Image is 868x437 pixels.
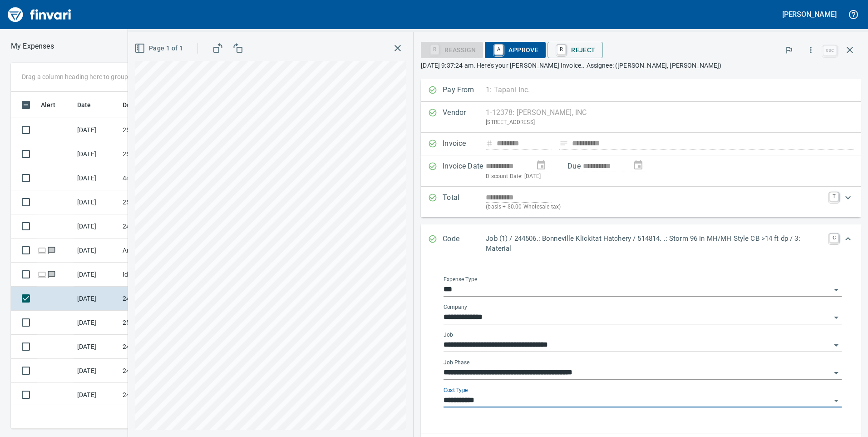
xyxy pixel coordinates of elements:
[74,287,119,311] td: [DATE]
[74,142,119,166] td: [DATE]
[782,10,837,19] h5: [PERSON_NAME]
[74,311,119,335] td: [DATE]
[494,45,503,55] a: A
[123,99,157,110] span: Description
[444,360,469,365] label: Job Phase
[11,41,54,52] nav: breadcrumb
[119,118,201,142] td: 254503.004
[801,40,821,60] button: More
[830,367,843,379] button: Open
[37,247,47,253] span: Online transaction
[830,339,843,352] button: Open
[547,42,602,58] button: RReject
[74,383,119,407] td: [DATE]
[119,335,201,359] td: 244506.007
[74,190,119,214] td: [DATE]
[119,190,201,214] td: 25-3003
[557,45,566,55] a: R
[492,42,538,58] span: Approve
[74,118,119,142] td: [DATE]
[11,41,54,52] p: My Expenses
[444,277,477,282] label: Expense Type
[74,214,119,238] td: [DATE]
[829,192,838,201] a: T
[74,166,119,190] td: [DATE]
[136,43,183,54] span: Page 1 of 1
[47,247,56,253] span: Has messages
[485,42,546,58] button: AApprove
[421,187,861,217] div: Expand
[444,387,468,393] label: Cost Type
[22,72,155,81] p: Drag a column heading here to group the table
[486,233,824,254] p: Job (1) / 244506.: Bonneville Klickitat Hatchery / 514814. .: Storm 96 in MH/MH Style CB >14 ft d...
[779,40,799,60] button: Flag
[77,99,91,110] span: Date
[119,383,201,407] td: 244008
[821,39,861,61] span: Close invoice
[119,311,201,335] td: 253003
[829,233,838,243] a: C
[421,45,483,53] div: Reassign
[74,238,119,263] td: [DATE]
[74,335,119,359] td: [DATE]
[443,233,486,254] p: Code
[119,359,201,383] td: 2440008
[119,238,201,263] td: Amazon Marketplace [GEOGRAPHIC_DATA] [GEOGRAPHIC_DATA]
[443,192,486,212] p: Total
[119,263,201,287] td: Idemia Tsa Twic Bedford [GEOGRAPHIC_DATA]
[444,332,453,338] label: Job
[37,271,47,277] span: Online transaction
[555,42,595,58] span: Reject
[444,304,467,310] label: Company
[47,271,56,277] span: Has messages
[41,99,67,110] span: Alert
[119,214,201,238] td: 244506.024
[41,99,55,110] span: Alert
[486,203,824,212] p: (basis + $0.00 Wholesale tax)
[830,311,843,324] button: Open
[123,99,168,110] span: Description
[5,4,74,25] img: Finvari
[74,359,119,383] td: [DATE]
[421,61,861,70] p: [DATE] 9:37:24 am. Here's your [PERSON_NAME] Invoice.. Assignee: ([PERSON_NAME], [PERSON_NAME])
[830,283,843,296] button: Open
[830,394,843,407] button: Open
[74,263,119,287] td: [DATE]
[133,40,187,57] button: Page 1 of 1
[119,166,201,190] td: 4454.65
[77,99,103,110] span: Date
[119,287,201,311] td: 244506.018
[823,45,837,55] a: esc
[780,7,839,21] button: [PERSON_NAME]
[421,224,861,263] div: Expand
[119,142,201,166] td: 253003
